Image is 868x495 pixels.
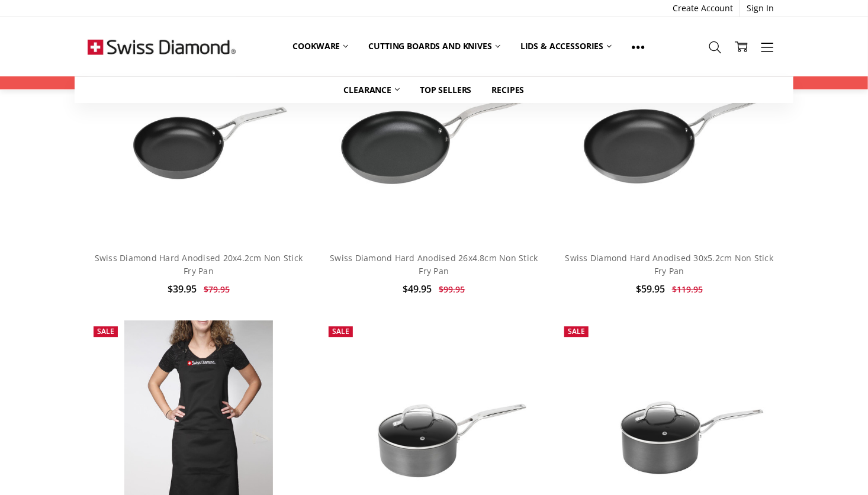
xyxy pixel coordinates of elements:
span: Sale [332,326,349,336]
span: $79.95 [204,284,230,295]
a: Swiss Diamond Hard Anodised 20x4.2cm Non Stick Fry Pan [88,20,310,242]
a: Show All [622,33,655,60]
img: Free Shipping On Every Order [88,17,236,76]
a: Swiss Diamond Hard Anodised 30x5.2cm Non Stick Fry Pan [565,252,774,277]
img: Swiss Diamond Hard Anodised 20x4.2cm Non Stick Fry Pan [88,56,310,204]
span: Sale [568,326,585,336]
a: Swiss Diamond Hard Anodised 26x4.8cm Non Stick Fry Pan [323,20,545,242]
span: $59.95 [636,282,665,295]
a: Swiss Diamond Hard Anodised 20x4.2cm Non Stick Fry Pan [95,252,303,277]
span: Sale [97,326,114,336]
a: Swiss Diamond Hard Anodised 30x5.2cm Non Stick Fry Pan [558,20,780,242]
span: $49.95 [403,282,432,295]
a: Cookware [283,33,359,59]
img: Swiss Diamond Hard Anodised 30x5.2cm Non Stick Fry Pan [558,56,780,204]
a: Cutting boards and knives [358,33,510,59]
span: $39.95 [168,282,197,295]
img: Swiss Diamond Hard Anodised 26x4.8cm Non Stick Fry Pan [323,56,545,204]
span: $119.95 [672,284,703,295]
span: $99.95 [439,284,465,295]
a: Lids & Accessories [510,33,622,59]
a: Swiss Diamond Hard Anodised 26x4.8cm Non Stick Fry Pan [330,252,538,277]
